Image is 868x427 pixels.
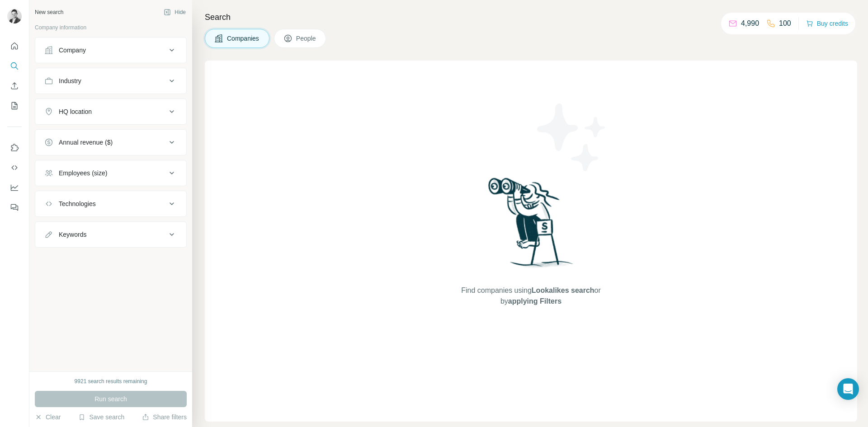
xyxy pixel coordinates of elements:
button: Hide [157,5,192,19]
span: Find companies using or by [458,285,603,307]
img: Avatar [7,9,22,23]
span: People [296,34,317,43]
button: Enrich CSV [7,78,22,94]
div: HQ location [59,107,92,116]
button: Company [35,39,186,61]
button: Search [7,58,22,74]
button: Employees (size) [35,162,186,184]
button: Quick start [7,38,22,54]
div: Employees (size) [59,169,107,178]
div: Open Intercom Messenger [837,378,859,400]
div: Annual revenue ($) [59,138,113,147]
button: HQ location [35,101,186,122]
button: My lists [7,98,22,114]
button: Share filters [142,413,187,422]
button: Save search [78,413,124,422]
button: Feedback [7,199,22,216]
p: Company information [35,23,187,32]
div: 9921 search results remaining [75,377,147,385]
div: Company [59,46,86,55]
button: Dashboard [7,179,22,196]
button: Use Surfe API [7,160,22,176]
button: Use Surfe on LinkedIn [7,140,22,156]
div: Keywords [59,230,86,239]
button: Technologies [35,193,186,215]
span: Companies [227,34,260,43]
p: 100 [779,18,791,29]
div: New search [35,8,63,16]
span: Lookalikes search [532,286,594,294]
img: Surfe Illustration - Stars [531,97,613,178]
button: Industry [35,70,186,92]
button: Keywords [35,224,186,245]
button: Clear [35,413,61,422]
p: 4,990 [741,18,759,29]
button: Buy credits [806,17,848,30]
h4: Search [205,11,857,23]
div: Industry [59,76,81,85]
span: applying Filters [508,297,561,305]
img: Surfe Illustration - Woman searching with binoculars [484,175,578,276]
button: Annual revenue ($) [35,131,186,153]
div: Technologies [59,199,96,208]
